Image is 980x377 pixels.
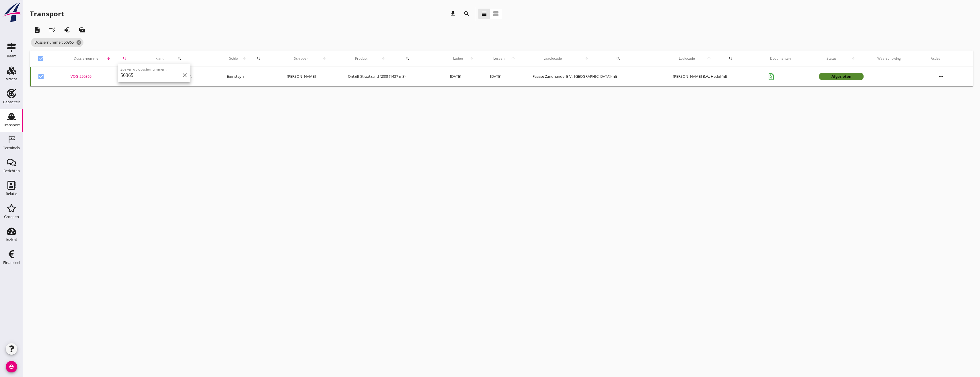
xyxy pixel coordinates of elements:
[6,77,17,81] div: Vracht
[76,40,82,45] i: cancel
[6,238,17,242] div: Inzicht
[450,56,466,61] span: Laden
[227,56,240,61] span: Schip
[3,261,20,265] div: Financieel
[103,56,114,61] i: arrow_downward
[3,146,20,150] div: Terminals
[1,1,22,23] img: logo-small.a267ee39.svg
[120,71,180,80] input: Zoeken op dossiernummer...
[443,67,483,86] td: [DATE]
[933,69,949,85] i: more_horiz
[481,10,488,17] i: view_headline
[819,73,864,80] div: Afgesloten
[155,52,213,65] div: Klant
[220,67,280,86] td: Eemsteyn
[666,67,763,86] td: [PERSON_NAME] B.V., Hedel (nl)
[449,10,456,17] i: download
[701,56,717,61] i: arrow_upward
[341,67,443,86] td: Ontzilt Straatzand [200] (1437 m3)
[819,56,844,61] span: Status
[256,56,261,61] i: search
[240,56,249,61] i: arrow_upward
[49,26,56,33] i: checklist_rtl
[3,100,20,104] div: Capaciteit
[31,38,83,47] span: Dossiernummer: 50365
[287,56,315,61] span: Schipper
[374,56,393,61] i: arrow_upward
[466,56,476,61] i: arrow_upward
[573,56,600,61] i: arrow_upward
[64,26,71,33] i: euro_symbol
[315,56,334,61] i: arrow_upward
[71,74,142,79] div: VOG-250365
[3,123,20,127] div: Transport
[4,215,19,219] div: Groepen
[844,56,864,61] i: arrow_upward
[508,56,519,61] i: arrow_upward
[728,56,733,61] i: search
[616,56,621,61] i: search
[492,10,499,17] i: view_agenda
[30,9,64,18] div: Transport
[181,72,188,79] i: clear
[348,56,374,61] span: Product
[490,56,508,61] span: Lossen
[34,26,41,33] i: description
[483,67,525,86] td: [DATE]
[770,56,806,61] div: Documenten
[6,361,17,372] i: account_circle
[405,56,410,61] i: search
[71,56,103,61] span: Dossiernummer
[526,67,666,86] td: Faasse Zandhandel B.V., [GEOGRAPHIC_DATA] (nl)
[7,54,16,58] div: Kaart
[673,56,701,61] span: Loslocatie
[877,56,917,61] div: Waarschuwing
[3,169,20,173] div: Berichten
[931,56,966,61] div: Acties
[533,56,573,61] span: Laadlocatie
[463,10,470,17] i: search
[122,56,127,61] i: search
[177,56,182,61] i: search
[79,26,85,33] i: mark_as_unread
[6,192,17,196] div: Relatie
[280,67,341,86] td: [PERSON_NAME]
